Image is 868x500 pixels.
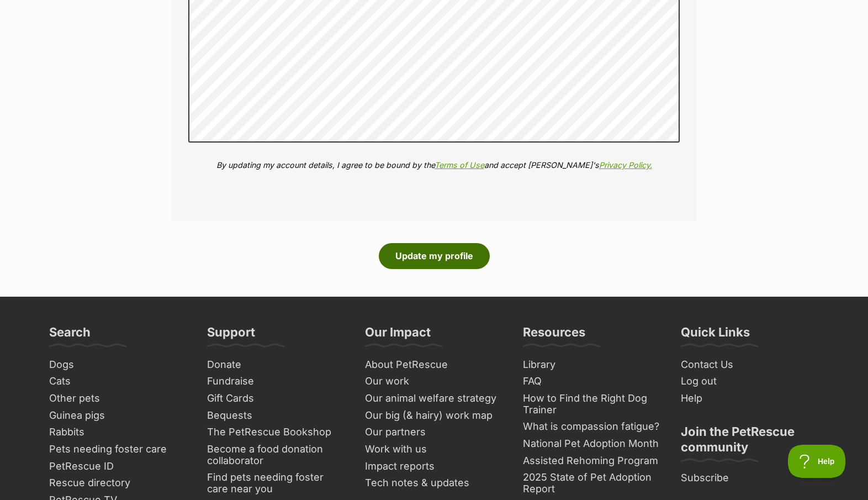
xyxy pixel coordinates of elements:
a: About PetRescue [361,356,507,373]
iframe: Help Scout Beacon - Open [788,445,846,478]
a: Assisted Rehoming Program [518,452,665,470]
a: National Pet Adoption Month [518,435,665,452]
a: Subscribe [676,470,823,487]
h3: Support [207,324,255,346]
h3: Quick Links [681,324,750,346]
a: Fundraise [203,373,350,390]
a: Rabbits [45,424,192,441]
a: Help [676,390,823,407]
a: What is compassion fatigue? [518,418,665,435]
a: Cats [45,373,192,390]
a: Log out [676,373,823,390]
a: Our animal welfare strategy [361,390,507,407]
a: Donate [203,356,350,373]
a: Pets needing foster care [45,441,192,458]
a: PetRescue ID [45,458,192,475]
a: Gift Cards [203,390,350,407]
h3: Join the PetRescue community [681,424,819,461]
h3: Resources [523,324,585,346]
a: Become a food donation collaborator [203,441,350,469]
a: Contact Us [676,356,823,373]
a: Library [518,356,665,373]
a: Terms of Use [435,160,484,170]
a: Bequests [203,407,350,424]
h3: Our Impact [365,324,431,346]
a: The PetRescue Bookshop [203,424,350,441]
a: Other pets [45,390,192,407]
h3: Search [49,324,91,346]
a: FAQ [518,373,665,390]
a: How to Find the Right Dog Trainer [518,390,665,418]
a: Rescue directory [45,475,192,492]
a: Work with us [361,441,507,458]
a: Guinea pigs [45,407,192,424]
a: Tech notes & updates [361,475,507,492]
a: Our work [361,373,507,390]
a: Our partners [361,424,507,441]
p: By updating my account details, I agree to be bound by the and accept [PERSON_NAME]'s [188,159,680,171]
a: Privacy Policy. [599,160,652,170]
button: Update my profile [379,243,490,269]
a: Our big (& hairy) work map [361,407,507,424]
a: 2025 State of Pet Adoption Report [518,469,665,497]
a: Impact reports [361,458,507,475]
a: Find pets needing foster care near you [203,469,350,497]
a: Dogs [45,356,192,373]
